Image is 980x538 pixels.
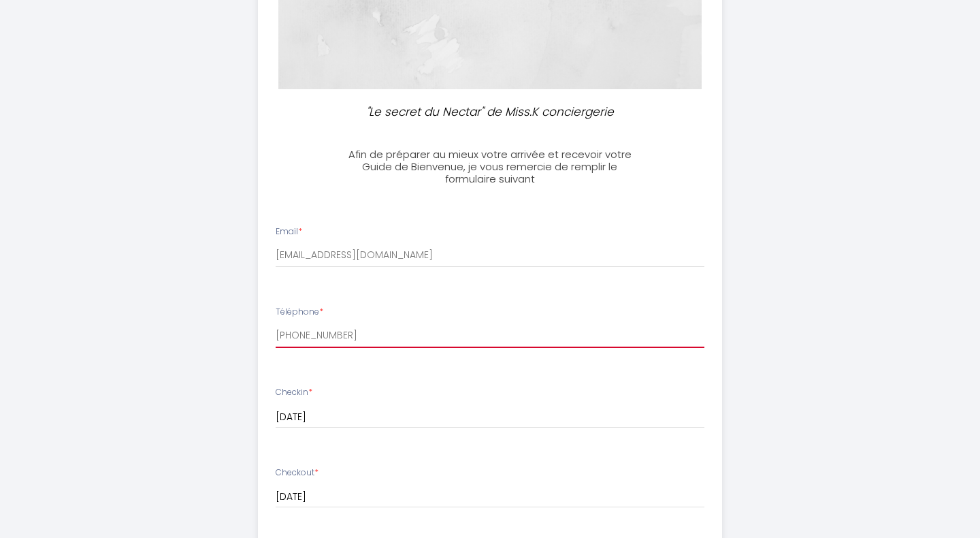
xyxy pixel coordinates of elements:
p: "Le secret du Nectar" de Miss.K conciergerie [344,103,636,121]
label: Checkin [276,386,312,399]
h3: Afin de préparer au mieux votre arrivée et recevoir votre Guide de Bienvenue, je vous remercie de... [338,148,641,185]
label: Téléphone [276,306,323,319]
label: Email [276,225,302,238]
label: Checkout [276,466,318,479]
